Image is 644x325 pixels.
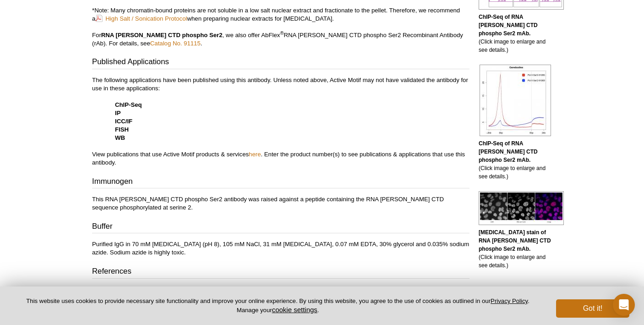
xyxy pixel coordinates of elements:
[92,76,469,167] p: The following applications have been published using this antibody. Unless noted above, Active Mo...
[556,299,629,318] button: Got it!
[479,191,564,225] img: RNA pol II CTD phospho Ser2 antibody (mAb) tested by immunofluorescence.
[92,195,469,212] p: This RNA [PERSON_NAME] CTD phospho Ser2 antibody was raised against a peptide containing the RNA ...
[280,30,284,35] sup: ®
[92,240,469,257] p: Purified IgG in 70 mM [MEDICAL_DATA] (pH 8), 105 mM NaCl, 31 mM [MEDICAL_DATA], 0.07 mM EDTA, 30%...
[92,266,469,279] h3: References
[15,297,541,314] p: This website uses cookies to provide necessary site functionality and improve your online experie...
[92,176,469,189] h3: Immunogen
[115,118,132,125] strong: ICC/IF
[480,65,551,136] img: RNA pol II CTD phospho Ser2 antibody (mAb) tested by ChIP-Seq.
[115,134,125,141] strong: WB
[92,56,469,69] h3: Published Applications
[95,14,187,23] a: High Salt / Sonication Protocol
[479,228,552,270] p: (Click image to enlarge and see details.)
[249,151,261,158] a: here
[92,221,469,234] h3: Buffer
[101,32,223,39] b: RNA [PERSON_NAME] CTD phospho Ser2
[115,110,120,116] strong: IP
[115,101,142,108] strong: ChIP-Seq
[479,139,552,181] p: (Click image to enlarge and see details.)
[479,13,552,54] p: (Click image to enlarge and see details.)
[150,40,201,47] a: Catalog No. 91115
[115,126,129,133] strong: FISH
[479,14,538,37] b: ChIP-Seq of RNA [PERSON_NAME] CTD phospho Ser2 mAb.
[272,306,317,314] button: cookie settings
[491,297,528,304] a: Privacy Policy
[479,140,538,163] b: ChIP-Seq of RNA [PERSON_NAME] CTD phospho Ser2 mAb.
[479,229,551,252] b: [MEDICAL_DATA] stain of RNA [PERSON_NAME] CTD phospho Ser2 mAb.
[613,294,635,316] div: Open Intercom Messenger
